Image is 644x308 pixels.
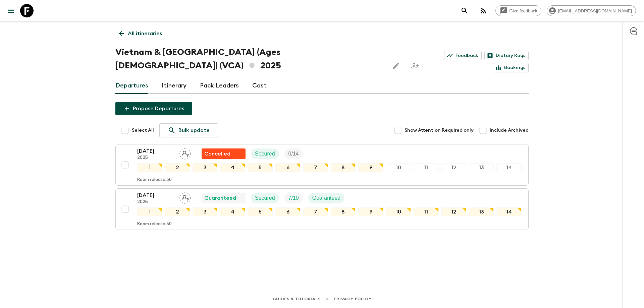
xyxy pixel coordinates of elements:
[204,194,236,202] p: Guaranteed
[137,191,174,199] p: [DATE]
[414,207,438,216] div: 11
[115,46,384,72] h1: Vietnam & [GEOGRAPHIC_DATA] (Ages [DEMOGRAPHIC_DATA]) (VCA) 2025
[137,207,162,216] div: 1
[444,51,482,60] a: Feedback
[137,222,172,227] p: Room release: 30
[493,63,529,72] a: Bookings
[128,29,162,38] p: All itineraries
[441,163,466,172] div: 12
[547,5,636,16] div: [EMAIL_ADDRESS][DOMAIN_NAME]
[248,163,273,172] div: 5
[115,27,166,40] a: All itineraries
[179,194,191,200] span: Assign pack leader
[554,8,636,13] span: [EMAIL_ADDRESS][DOMAIN_NAME]
[458,4,471,17] button: search adventures
[255,194,275,202] p: Secured
[506,8,541,13] span: Give feedback
[115,78,148,94] a: Departures
[405,127,474,134] span: Show Attention Required only
[275,207,300,216] div: 6
[115,188,529,230] button: [DATE]2025Assign pack leaderGuaranteedSecuredTrip FillGuaranteed1234567891011121314Room release:30
[193,207,217,216] div: 3
[252,78,267,94] a: Cost
[496,207,521,216] div: 14
[251,148,279,159] div: Secured
[248,207,273,216] div: 5
[469,207,494,216] div: 13
[200,78,239,94] a: Pack Leaders
[275,163,300,172] div: 6
[386,207,411,216] div: 10
[414,163,438,172] div: 11
[220,163,245,172] div: 4
[334,295,371,303] a: Privacy Policy
[4,4,17,17] button: menu
[137,177,172,183] p: Room release: 30
[132,127,154,134] span: Select All
[255,150,275,158] p: Secured
[386,163,411,172] div: 10
[490,127,529,134] span: Include Archived
[137,163,162,172] div: 1
[137,199,174,205] p: 2025
[179,150,191,156] span: Assign pack leader
[204,150,230,158] p: Cancelled
[284,148,303,159] div: Trip Fill
[251,193,279,203] div: Secured
[484,51,529,60] a: Dietary Reqs
[284,193,303,203] div: Trip Fill
[162,78,186,94] a: Itinerary
[303,207,328,216] div: 7
[165,163,190,172] div: 2
[202,148,246,159] div: Flash Pack cancellation
[137,155,174,161] p: 2025
[137,147,174,155] p: [DATE]
[115,102,192,115] button: Propose Departures
[288,194,299,202] p: 7 / 10
[441,207,466,216] div: 12
[495,5,541,16] a: Give feedback
[273,295,321,303] a: Guides & Tutorials
[288,150,299,158] p: 0 / 14
[389,59,403,72] button: Edit this itinerary
[193,163,217,172] div: 3
[220,207,245,216] div: 4
[358,163,383,172] div: 9
[159,123,218,137] a: Bulk update
[358,207,383,216] div: 9
[312,194,341,202] p: Guaranteed
[115,144,529,186] button: [DATE]2025Assign pack leaderFlash Pack cancellationSecuredTrip Fill1234567891011121314Room releas...
[469,163,494,172] div: 13
[408,59,422,72] span: Share this itinerary
[496,163,521,172] div: 14
[331,207,356,216] div: 8
[331,163,356,172] div: 8
[165,207,190,216] div: 2
[303,163,328,172] div: 7
[178,126,210,134] p: Bulk update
